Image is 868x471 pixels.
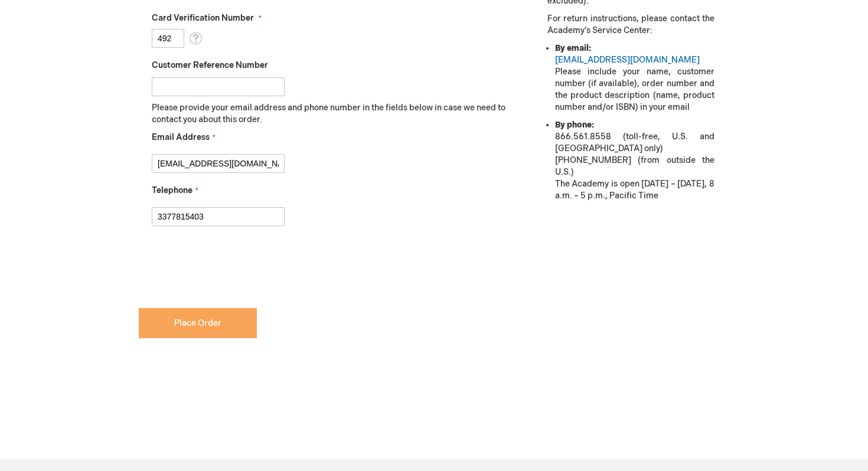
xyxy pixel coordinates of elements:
li: Please include your name, customer number (if available), order number and the product descriptio... [555,42,714,113]
span: Card Verification Number [152,13,254,23]
p: For return instructions, please contact the Academy’s Service Center: [547,13,714,37]
button: Place Order [139,308,257,338]
span: Customer Reference Number [152,60,268,70]
input: Card Verification Number [152,29,184,48]
span: Email Address [152,132,210,142]
li: 866.561.8558 (toll-free, U.S. and [GEOGRAPHIC_DATA] only) [PHONE_NUMBER] (from outside the U.S.) ... [555,119,714,202]
strong: By email: [555,43,591,53]
span: Place Order [174,318,221,328]
span: Telephone [152,185,192,195]
iframe: reCAPTCHA [139,245,318,291]
a: [EMAIL_ADDRESS][DOMAIN_NAME] [555,55,700,65]
p: Please provide your email address and phone number in the fields below in case we need to contact... [152,102,515,126]
strong: By phone: [555,120,594,130]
